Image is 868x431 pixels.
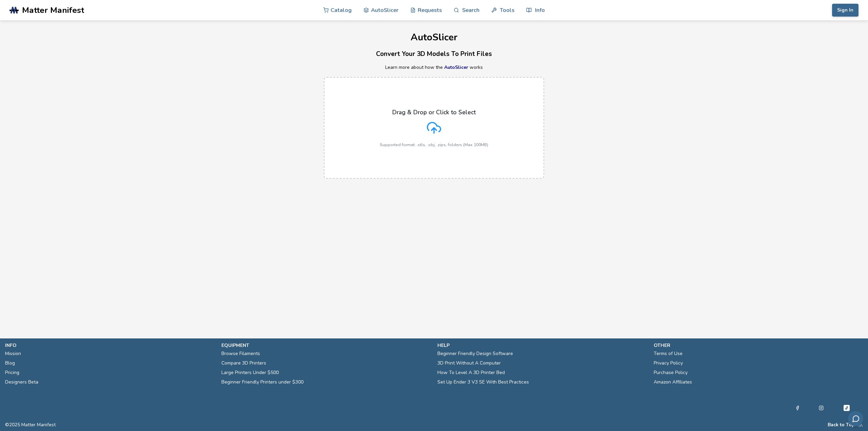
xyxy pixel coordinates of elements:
p: equipment [221,342,431,349]
a: Large Printers Under $500 [221,368,279,377]
a: Tiktok [843,404,851,412]
a: Beginner Friendly Printers under $300 [221,377,303,387]
a: Facebook [795,404,800,412]
span: Matter Manifest [22,5,84,15]
a: Purchase Policy [654,368,688,377]
a: Designers Beta [5,377,38,387]
button: Back to Top [828,422,855,428]
button: Send feedback via email [848,411,863,426]
span: © 2025 Matter Manifest [5,422,56,428]
a: Browse Filaments [221,349,260,358]
p: info [5,342,215,349]
a: Beginner Friendly Design Software [437,349,513,358]
a: Pricing [5,368,19,377]
p: help [437,342,647,349]
a: AutoSlicer [444,64,468,71]
button: Sign In [832,4,859,17]
a: Blog [5,358,15,368]
p: other [654,342,863,349]
a: 3D Print Without A Computer [437,358,501,368]
a: Privacy Policy [654,358,683,368]
p: Supported format: .stls, .obj, .zips, folders (Max 100MB) [380,142,488,147]
a: RSS Feed [858,422,863,428]
a: Set Up Ender 3 V3 SE With Best Practices [437,377,529,387]
p: Drag & Drop or Click to Select [392,109,476,116]
a: Instagram [819,404,824,412]
a: Compare 3D Printers [221,358,266,368]
a: Mission [5,349,21,358]
a: Terms of Use [654,349,683,358]
a: Amazon Affiliates [654,377,692,387]
a: How To Level A 3D Printer Bed [437,368,505,377]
